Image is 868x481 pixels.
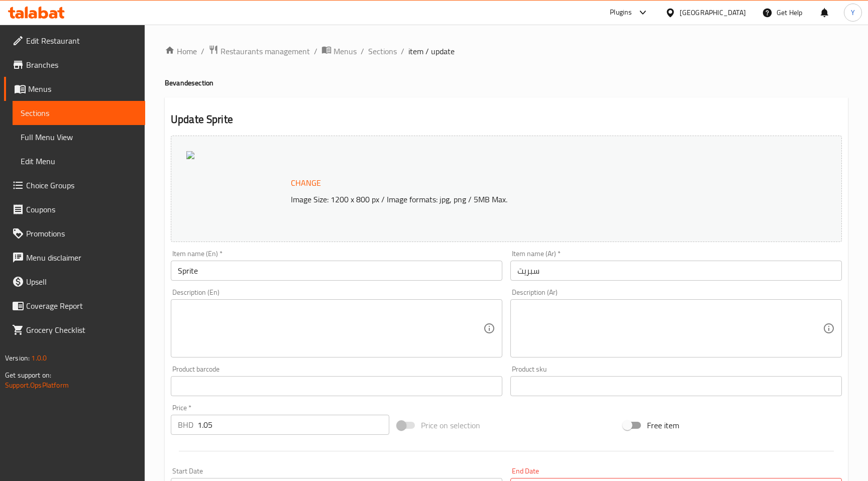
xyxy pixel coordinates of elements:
span: Full Menu View [21,131,137,143]
a: Sections [13,101,145,125]
span: Free item [647,419,679,431]
span: Version: [5,351,30,365]
li: / [314,45,317,57]
a: Coupons [4,197,145,221]
a: Menus [4,77,145,101]
span: Restaurants management [221,45,310,57]
span: item / update [408,45,455,57]
span: Menu disclaimer [26,252,137,264]
p: BHD [178,419,193,431]
input: Enter name Ar [510,261,842,281]
span: Get support on: [5,369,51,382]
li: / [201,45,204,57]
button: Change [287,173,325,193]
span: Edit Restaurant [26,35,137,47]
a: Menu disclaimer [4,246,145,270]
input: Please enter product barcode [171,376,502,396]
span: Edit Menu [21,155,137,167]
a: Sections [368,45,397,57]
a: Restaurants management [208,45,310,58]
span: Upsell [26,276,137,288]
a: Edit Menu [13,149,145,173]
nav: breadcrumb [165,45,848,58]
span: Promotions [26,227,137,239]
img: 0467DFE4A8CF87AD72D2D39388A325A0 [186,151,194,159]
a: Grocery Checklist [4,318,145,342]
input: Enter name En [171,261,502,281]
li: / [361,45,364,57]
h4: Bevande section [165,78,848,88]
a: Support.OpsPlatform [5,379,69,392]
span: Menus [334,45,357,57]
span: Menus [28,83,137,95]
li: / [401,45,404,57]
div: Plugins [610,7,632,19]
a: Choice Groups [4,173,145,197]
a: Coverage Report [4,294,145,318]
h2: Update Sprite [171,112,842,127]
a: Home [165,45,197,57]
input: Please enter price [197,415,389,435]
span: 1.0.0 [31,351,47,365]
span: Coverage Report [26,300,137,312]
input: Please enter product sku [510,376,842,396]
span: Branches [26,59,137,71]
span: Y [851,7,855,18]
a: Branches [4,53,145,77]
a: Upsell [4,270,145,294]
a: Edit Restaurant [4,29,145,53]
p: Image Size: 1200 x 800 px / Image formats: jpg, png / 5MB Max. [287,193,767,205]
span: Price on selection [421,419,480,431]
div: [GEOGRAPHIC_DATA] [680,7,746,18]
span: Grocery Checklist [26,324,137,336]
a: Promotions [4,221,145,246]
span: Choice Groups [26,179,137,191]
a: Full Menu View [13,125,145,149]
a: Menus [321,45,357,58]
span: Coupons [26,203,137,215]
span: Change [291,176,321,190]
span: Sections [21,107,137,119]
